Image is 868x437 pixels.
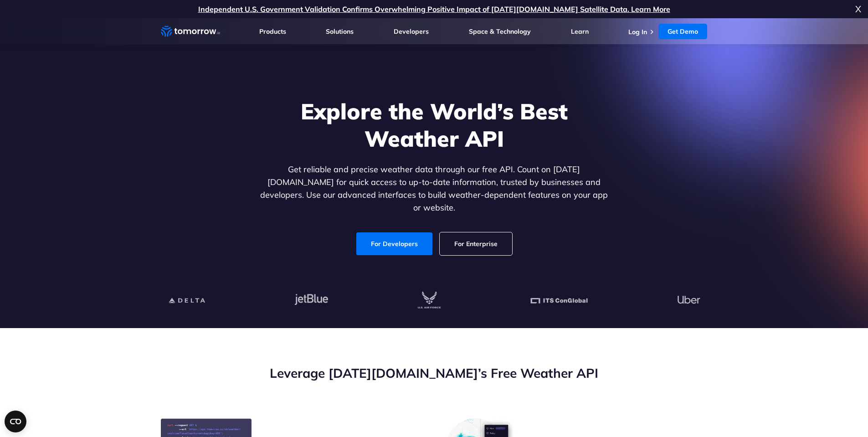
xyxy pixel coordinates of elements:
[326,27,354,36] a: Solutions
[469,27,531,36] a: Space & Technology
[259,27,286,36] a: Products
[571,27,589,36] a: Learn
[258,98,610,152] h1: Explore the World’s Best Weather API
[5,411,26,432] button: Open CMP widget
[628,28,647,36] a: Log In
[394,27,429,36] a: Developers
[356,232,432,255] a: For Developers
[198,5,670,14] a: Independent U.S. Government Validation Confirms Overwhelming Positive Impact of [DATE][DOMAIN_NAM...
[258,163,610,214] p: Get reliable and precise weather data through our free API. Count on [DATE][DOMAIN_NAME] for quic...
[161,25,220,38] a: Home link
[161,365,708,382] h2: Leverage [DATE][DOMAIN_NAME]’s Free Weather API
[440,232,512,255] a: For Enterprise
[658,24,707,39] a: Get Demo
